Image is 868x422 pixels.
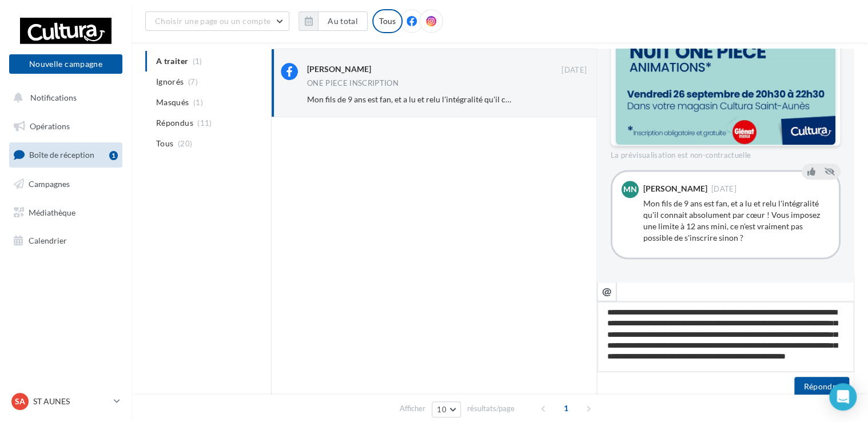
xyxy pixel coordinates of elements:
[7,142,125,167] a: Boîte de réception1
[156,97,189,108] span: Masqués
[156,138,173,149] span: Tous
[298,11,368,31] button: Au total
[711,185,736,193] span: [DATE]
[15,396,25,407] span: SA
[193,98,203,107] span: (1)
[437,405,447,414] span: 10
[597,282,616,301] button: @
[7,201,125,225] a: Médiathèque
[794,377,849,396] button: Répondre
[623,184,637,195] span: MN
[829,383,857,411] div: Open Intercom Messenger
[372,9,403,33] div: Tous
[188,77,198,86] span: (7)
[432,401,461,417] button: 10
[602,286,612,296] i: @
[7,229,125,253] a: Calendrier
[29,179,70,189] span: Campagnes
[611,146,841,161] div: La prévisualisation est non-contractuelle
[7,114,125,138] a: Opérations
[156,76,184,87] span: Ignorés
[643,198,830,244] div: Mon fils de 9 ans est fan, et a lu et relu l'intégralité qu'il connait absolument par cœur ! Vous...
[9,391,122,412] a: SA ST AUNES
[557,399,575,417] span: 1
[400,403,425,414] span: Afficher
[562,65,587,75] span: [DATE]
[7,86,120,110] button: Notifications
[307,79,399,87] div: ONE PIECE INSCRIPTION
[30,121,70,131] span: Opérations
[145,11,289,31] button: Choisir une page ou un compte
[30,93,77,102] span: Notifications
[156,117,193,129] span: Répondus
[29,150,94,160] span: Boîte de réception
[155,16,270,26] span: Choisir une page ou un compte
[318,11,368,31] button: Au total
[307,63,371,75] div: [PERSON_NAME]
[33,396,109,407] p: ST AUNES
[467,403,515,414] span: résultats/page
[643,185,707,193] div: [PERSON_NAME]
[197,118,212,128] span: (11)
[7,172,125,196] a: Campagnes
[29,236,67,245] span: Calendrier
[109,151,118,160] div: 1
[9,54,122,74] button: Nouvelle campagne
[29,207,75,217] span: Médiathèque
[178,139,192,148] span: (20)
